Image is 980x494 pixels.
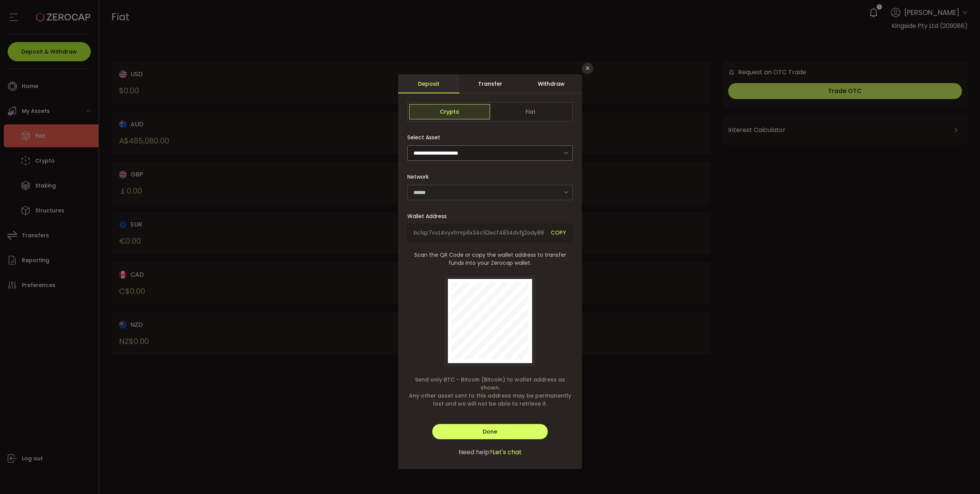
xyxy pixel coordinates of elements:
[483,428,497,435] span: Done
[459,448,493,457] span: Need help?
[407,392,573,408] span: Any other asset sent to this address may be permanently lost and we will not be able to retrieve it.
[490,104,571,119] span: Fiat
[582,63,593,74] button: Close
[521,74,582,93] div: Withdraw
[409,104,490,119] span: Crypto
[407,251,573,267] span: Scan the QR Code or copy the wallet address to transfer funds into your Zerocap wallet.
[459,74,521,93] div: Transfer
[407,173,433,181] label: Network
[407,134,445,141] label: Select Asset
[432,424,548,439] button: Done
[414,229,545,238] span: bc1qz7vvz4vyxfmrp6x34c92ecf4834dvfjj2ady88
[551,229,566,238] span: COPY
[889,411,980,494] iframe: Chat Widget
[493,448,522,457] span: Let's chat
[407,376,573,392] span: Send only BTC - Bitcoin (Bitcoin) to wallet address as shown.
[407,212,451,220] label: Wallet Address
[398,74,459,93] div: Deposit
[398,74,582,469] div: dialog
